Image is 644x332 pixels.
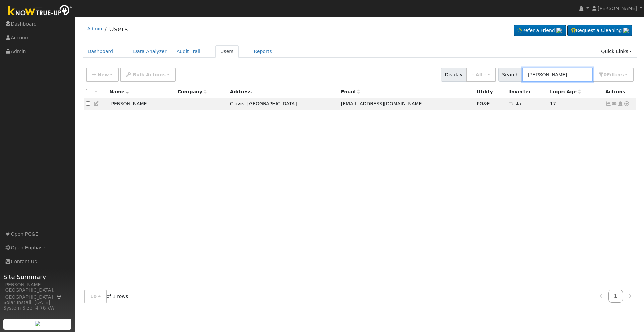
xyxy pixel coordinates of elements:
[624,100,630,107] a: Other actions
[596,45,637,58] a: Quick Links
[35,321,40,326] img: retrieve
[477,88,504,95] div: Utility
[623,28,629,33] img: retrieve
[611,100,618,107] a: heathermarie628@gmail.com
[172,45,205,58] a: Audit Trail
[97,72,109,77] span: New
[593,68,634,82] button: 0Filters
[83,45,118,58] a: Dashboard
[621,72,624,77] span: s
[215,45,239,58] a: Users
[3,272,72,281] span: Site Summary
[522,68,593,82] input: Search
[341,101,424,106] span: [EMAIL_ADDRESS][DOMAIN_NAME]
[94,101,100,106] a: Edit User
[230,88,336,95] div: Address
[109,25,128,33] a: Users
[477,101,490,106] span: PG&E
[556,28,562,33] img: retrieve
[120,68,175,82] button: Bulk Actions
[132,72,166,77] span: Bulk Actions
[86,68,119,82] button: New
[3,281,72,288] div: [PERSON_NAME]
[605,88,634,95] div: Actions
[617,101,623,106] a: Login As
[514,25,566,36] a: Refer a Friend
[84,290,107,303] button: 10
[84,290,128,303] span: of 1 rows
[228,98,339,110] td: Clovis, [GEOGRAPHIC_DATA]
[607,72,624,77] span: Filter
[87,26,102,31] a: Admin
[441,68,466,82] span: Display
[3,299,72,306] div: Solar Install: [DATE]
[90,294,97,299] span: 10
[3,304,72,312] div: System Size: 4.76 kW
[567,25,632,36] a: Request a Cleaning
[598,6,637,11] span: [PERSON_NAME]
[5,4,75,19] img: Know True-Up
[109,89,129,94] span: Name
[608,290,623,303] a: 1
[509,101,521,106] span: Tesla
[341,89,360,94] span: Email
[128,45,172,58] a: Data Analyzer
[550,89,581,94] span: Days since last login
[466,68,496,82] button: - All -
[550,101,556,106] span: 09/21/2025 11:16:25 AM
[509,88,545,95] div: Inverter
[605,101,611,106] a: Show Graph
[3,287,72,301] div: [GEOGRAPHIC_DATA], [GEOGRAPHIC_DATA]
[107,98,175,110] td: [PERSON_NAME]
[498,68,522,82] span: Search
[56,294,62,300] a: Map
[178,89,207,94] span: Company name
[249,45,277,58] a: Reports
